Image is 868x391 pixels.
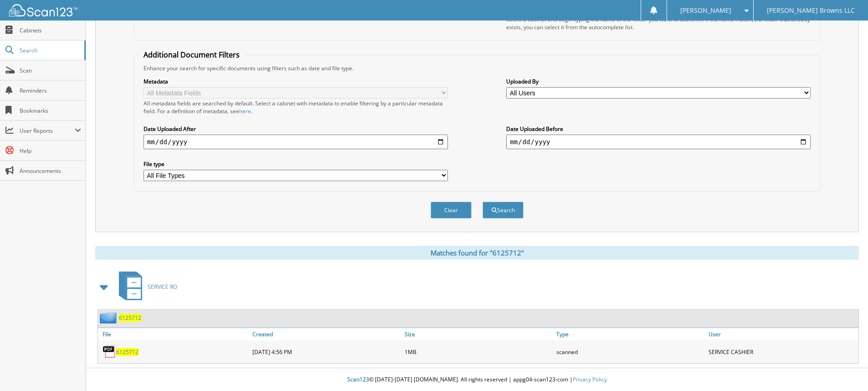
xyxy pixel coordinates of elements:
label: Date Uploaded After [144,125,448,133]
span: Bookmarks [20,107,81,115]
a: File [98,328,250,340]
iframe: Chat Widget [822,347,868,391]
span: Announcements [20,167,81,175]
legend: Additional Document Filters [139,50,244,60]
label: File type [144,160,448,168]
div: [DATE] 4:56 PM [250,343,402,361]
div: Matches found for "6125712" [95,246,859,260]
label: Uploaded By [506,78,811,85]
a: here [239,107,251,115]
img: folder2.png [100,312,119,323]
div: 1MB [402,343,555,361]
label: Metadata [144,78,448,85]
span: Scan123 [347,375,369,383]
img: PDF.png [103,345,116,359]
div: © [DATE]-[DATE] [DOMAIN_NAME]. All rights reserved | appg04-scan123-com | [86,369,868,391]
span: SERVICE RO [148,283,177,291]
span: Scan [20,67,81,74]
a: Created [250,328,402,340]
a: SERVICE RO [113,269,177,305]
a: Type [554,328,706,340]
button: Search [483,202,524,219]
a: Size [402,328,555,340]
input: end [506,135,811,149]
a: User [706,328,858,340]
div: Select a cabinet and begin typing the name of the folder you want to search in. If the name match... [506,16,811,31]
span: Help [20,147,81,155]
div: All metadata fields are searched by default. Select a cabinet with metadata to enable filtering b... [144,99,448,115]
div: SERVICE CASHIER [706,343,858,361]
button: Clear [431,202,472,219]
input: start [144,135,448,149]
a: Privacy Policy [573,375,607,383]
div: scanned [554,343,706,361]
span: User Reports [20,127,75,135]
a: 6125712 [119,314,141,322]
label: Date Uploaded Before [506,125,811,133]
img: scan123-logo-white.svg [9,4,77,16]
span: Cabinets [20,26,81,34]
span: Reminders [20,87,81,94]
span: Search [20,47,80,54]
span: [PERSON_NAME] [680,8,731,13]
div: Enhance your search for specific documents using filters such as date and file type. [139,64,815,72]
a: 6125712 [116,348,139,356]
span: [PERSON_NAME] Browns LLC [767,8,855,13]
